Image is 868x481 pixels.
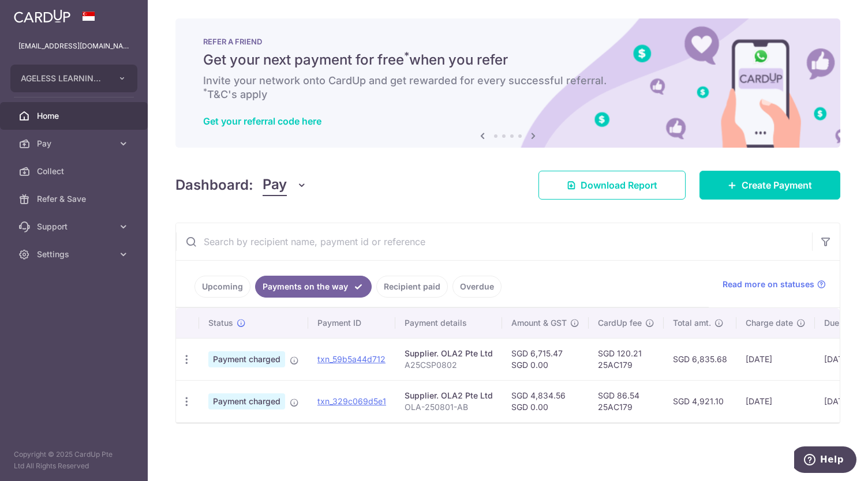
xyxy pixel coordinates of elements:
div: Supplier. OLA2 Pte Ltd [405,348,493,359]
a: Create Payment [699,171,840,200]
p: A25CSP0802 [405,359,493,371]
button: AGELESS LEARNING SINGAPORE PTE. LTD. [10,65,137,92]
span: Payment charged [208,393,285,409]
span: Download Report [581,178,657,192]
input: Search by recipient name, payment id or reference [176,223,812,260]
a: Download Report [538,171,686,200]
a: Upcoming [194,276,250,298]
span: Settings [37,249,113,260]
span: Due date [824,317,859,329]
td: SGD 6,715.47 SGD 0.00 [502,338,589,380]
td: [DATE] [736,380,815,422]
p: OLA-250801-AB [405,401,493,413]
span: Total amt. [673,317,711,329]
a: txn_329c069d5e1 [317,396,386,406]
th: Payment details [395,308,502,338]
a: txn_59b5a44d712 [317,354,386,364]
span: Status [208,317,233,329]
span: Collect [37,166,113,177]
td: SGD 6,835.68 [664,338,736,380]
td: SGD 86.54 25AC179 [589,380,664,422]
td: SGD 120.21 25AC179 [589,338,664,380]
span: Create Payment [742,178,812,192]
img: CardUp [14,9,70,23]
div: Supplier. OLA2 Pte Ltd [405,390,493,401]
span: CardUp fee [598,317,642,329]
img: RAF banner [175,18,840,148]
span: Pay [263,174,287,196]
th: Payment ID [308,308,395,338]
td: [DATE] [736,338,815,380]
a: Get your referral code here [203,115,321,127]
a: Recipient paid [376,276,448,298]
h4: Dashboard: [175,175,253,196]
a: Read more on statuses [723,279,826,290]
button: Pay [263,174,307,196]
span: Support [37,221,113,232]
span: Pay [37,138,113,149]
td: SGD 4,834.56 SGD 0.00 [502,380,589,422]
span: Amount & GST [511,317,567,329]
p: [EMAIL_ADDRESS][DOMAIN_NAME] [18,40,129,52]
a: Overdue [452,276,502,298]
p: REFER A FRIEND [203,37,813,46]
span: Read more on statuses [723,279,814,290]
span: Charge date [746,317,793,329]
span: Home [37,110,113,122]
h5: Get your next payment for free when you refer [203,51,813,69]
span: Refer & Save [37,193,113,205]
span: AGELESS LEARNING SINGAPORE PTE. LTD. [21,73,106,84]
a: Payments on the way [255,276,372,298]
h6: Invite your network onto CardUp and get rewarded for every successful referral. T&C's apply [203,74,813,102]
td: SGD 4,921.10 [664,380,736,422]
iframe: Opens a widget where you can find more information [794,446,856,475]
span: Payment charged [208,351,285,367]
